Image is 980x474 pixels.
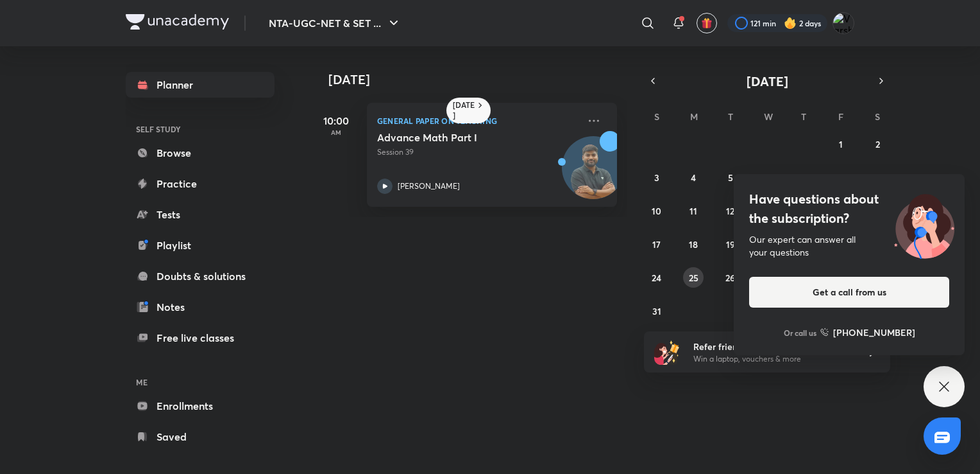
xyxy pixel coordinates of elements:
[261,10,409,36] button: NTA-UGC-NET & SET ...
[377,146,579,158] p: Session 39
[728,171,733,184] abbr: August 5, 2025
[884,189,965,259] img: ttu_illustration_new.svg
[701,17,713,29] img: avatar
[126,325,275,351] a: Free live classes
[683,167,704,188] button: August 4, 2025
[126,171,275,197] a: Practice
[784,327,816,338] p: Or call us
[126,202,275,227] a: Tests
[831,134,851,154] button: August 1, 2025
[683,267,704,288] button: August 25, 2025
[833,326,915,339] h6: [PHONE_NUMBER]
[720,167,741,188] button: August 5, 2025
[749,233,949,259] div: Our expert can answer all your questions
[654,110,659,123] abbr: Sunday
[328,72,630,87] h4: [DATE]
[867,167,888,188] button: August 9, 2025
[646,167,667,188] button: August 3, 2025
[693,353,851,365] p: Win a laptop, vouchers & more
[757,167,777,188] button: August 6, 2025
[784,17,797,30] img: streak
[126,263,275,289] a: Doubts & solutions
[831,167,851,188] button: August 8, 2025
[683,234,704,254] button: August 18, 2025
[126,233,275,258] a: Playlist
[683,200,704,221] button: August 11, 2025
[126,294,275,320] a: Notes
[801,110,806,123] abbr: Thursday
[654,339,680,365] img: referral
[875,171,880,184] abbr: August 9, 2025
[126,72,275,98] a: Planner
[398,180,460,192] p: [PERSON_NAME]
[126,14,229,30] img: Company Logo
[726,205,734,217] abbr: August 12, 2025
[728,110,733,123] abbr: Tuesday
[654,171,659,184] abbr: August 3, 2025
[839,138,843,150] abbr: August 1, 2025
[562,143,624,205] img: Avatar
[764,110,773,123] abbr: Wednesday
[646,301,667,321] button: August 31, 2025
[693,340,851,353] h6: Refer friends
[720,200,741,221] button: August 12, 2025
[646,234,667,254] button: August 17, 2025
[126,118,275,140] h6: SELF STUDY
[126,424,275,450] a: Saved
[377,113,579,128] p: General Paper on Teaching
[690,110,698,123] abbr: Monday
[875,110,880,123] abbr: Saturday
[838,171,843,184] abbr: August 8, 2025
[689,238,698,250] abbr: August 18, 2025
[126,371,275,393] h6: ME
[652,205,661,217] abbr: August 10, 2025
[720,234,741,254] button: August 19, 2025
[310,113,362,128] h5: 10:00
[838,110,843,123] abbr: Friday
[697,13,717,33] button: avatar
[875,138,880,150] abbr: August 2, 2025
[867,134,888,154] button: August 2, 2025
[749,277,949,308] button: Get a call from us
[126,14,229,33] a: Company Logo
[720,267,741,288] button: August 26, 2025
[377,131,537,144] h5: Advance Math Part I
[747,73,788,90] span: [DATE]
[726,238,735,250] abbr: August 19, 2025
[820,326,915,339] a: [PHONE_NUMBER]
[691,171,696,184] abbr: August 4, 2025
[765,171,770,184] abbr: August 6, 2025
[652,272,661,284] abbr: August 24, 2025
[646,200,667,221] button: August 10, 2025
[689,272,698,284] abbr: August 25, 2025
[832,12,854,34] img: Varsha V
[310,128,362,136] p: AM
[126,393,275,419] a: Enrollments
[725,272,735,284] abbr: August 26, 2025
[652,238,661,250] abbr: August 17, 2025
[453,100,475,121] h6: [DATE]
[662,72,872,90] button: [DATE]
[652,305,661,317] abbr: August 31, 2025
[802,171,806,184] abbr: August 7, 2025
[126,140,275,166] a: Browse
[749,189,949,228] h4: Have questions about the subscription?
[689,205,697,217] abbr: August 11, 2025
[646,267,667,288] button: August 24, 2025
[793,167,814,188] button: August 7, 2025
